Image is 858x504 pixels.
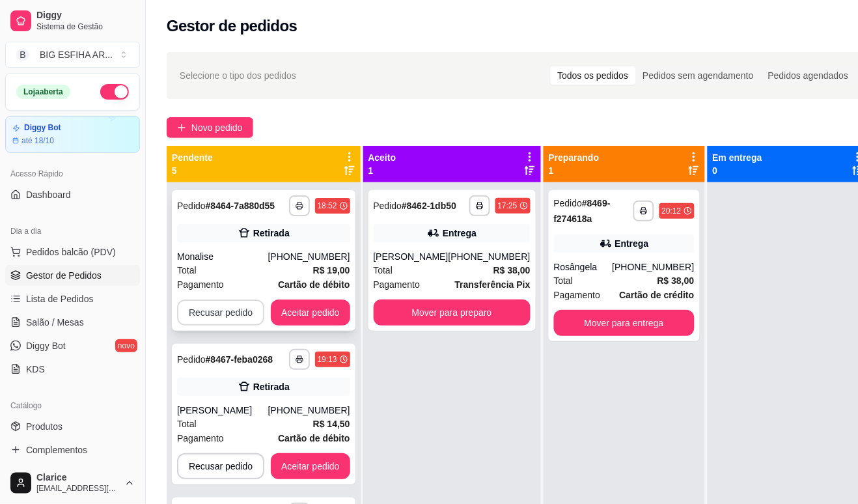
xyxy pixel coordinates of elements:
strong: # 8464-7a880d55 [206,201,275,211]
p: 5 [172,164,213,177]
div: [PHONE_NUMBER] [268,404,350,417]
span: Selecione o tipo dos pedidos [180,68,296,83]
span: Gestor de Pedidos [26,269,102,282]
span: Pedido [554,198,583,208]
span: Total [177,263,197,277]
div: [PHONE_NUMBER] [268,250,350,263]
article: Diggy Bot [24,123,61,133]
span: Salão / Mesas [26,316,84,329]
span: [EMAIL_ADDRESS][DOMAIN_NAME] [36,484,119,494]
div: [PHONE_NUMBER] [613,260,695,273]
strong: R$ 14,50 [313,419,350,429]
span: plus [177,123,186,132]
strong: Cartão de crédito [620,290,695,300]
div: Rosângela [554,260,613,273]
span: Pedido [177,354,206,365]
span: Pagamento [374,277,421,292]
div: [PERSON_NAME] [374,250,449,263]
strong: Cartão de débito [278,279,350,290]
p: Pendente [172,151,213,164]
span: Sistema de Gestão [36,21,135,32]
span: Pagamento [177,277,224,292]
strong: R$ 38,00 [493,265,531,275]
span: Total [177,417,197,431]
strong: R$ 19,00 [313,265,350,275]
button: Recusar pedido [177,453,264,479]
p: 0 [713,164,762,177]
a: Complementos [5,440,140,460]
div: Entrega [443,227,477,240]
div: [PHONE_NUMBER] [449,250,531,263]
h2: Gestor de pedidos [167,16,298,36]
a: Diggy Botaté 18/10 [5,116,140,153]
span: Produtos [26,420,62,433]
a: Gestor de Pedidos [5,265,140,286]
a: DiggySistema de Gestão [5,5,140,36]
span: Pagamento [177,431,224,445]
span: Pagamento [554,288,601,302]
article: até 18/10 [21,135,54,146]
strong: # 8467-feba0268 [206,354,273,365]
a: Produtos [5,416,140,437]
strong: Transferência Pix [455,279,531,290]
span: Clarice [36,472,119,484]
button: Aceitar pedido [271,300,350,326]
strong: R$ 38,00 [657,275,695,286]
span: Pedidos balcão (PDV) [26,245,116,259]
strong: # 8469-f274618a [554,198,611,224]
div: Pedidos sem agendamento [636,66,761,85]
span: Diggy [36,10,135,21]
div: 18:52 [318,201,337,211]
div: Todos os pedidos [551,66,636,85]
span: Total [554,273,574,288]
div: Retirada [253,380,290,393]
a: Diggy Botnovo [5,335,140,356]
span: B [16,48,29,61]
p: Aceito [368,151,396,164]
p: Preparando [549,151,600,164]
button: Novo pedido [167,117,253,138]
button: Pedidos balcão (PDV) [5,242,140,262]
strong: Cartão de débito [278,433,350,443]
span: Lista de Pedidos [26,292,94,305]
button: Aceitar pedido [271,453,350,479]
div: BIG ESFIHA AR ... [40,48,113,61]
span: Total [374,263,393,277]
span: Complementos [26,443,87,456]
div: Loja aberta [16,85,70,99]
button: Mover para preparo [374,300,531,326]
div: 20:12 [662,206,682,216]
div: Catálogo [5,395,140,416]
button: Recusar pedido [177,300,264,326]
div: Monalise [177,250,268,263]
span: KDS [26,363,45,376]
span: Dashboard [26,188,71,201]
span: Diggy Bot [26,339,66,352]
a: Dashboard [5,184,140,205]
p: 1 [368,164,396,177]
p: 1 [549,164,600,177]
span: Pedido [177,201,206,211]
div: Entrega [615,237,649,250]
button: Select a team [5,42,140,68]
span: Novo pedido [191,120,243,135]
div: Acesso Rápido [5,163,140,184]
div: 17:25 [498,201,518,211]
span: Pedido [374,201,402,211]
div: [PERSON_NAME] [177,404,268,417]
div: 19:13 [318,354,337,365]
div: Dia a dia [5,221,140,242]
button: Clarice[EMAIL_ADDRESS][DOMAIN_NAME] [5,468,140,499]
a: Lista de Pedidos [5,288,140,309]
div: Pedidos agendados [761,66,856,85]
div: Retirada [253,227,290,240]
button: Alterar Status [100,84,129,100]
strong: # 8462-1db50 [402,201,456,211]
button: Mover para entrega [554,310,695,336]
p: Em entrega [713,151,762,164]
a: Salão / Mesas [5,312,140,333]
a: KDS [5,359,140,380]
